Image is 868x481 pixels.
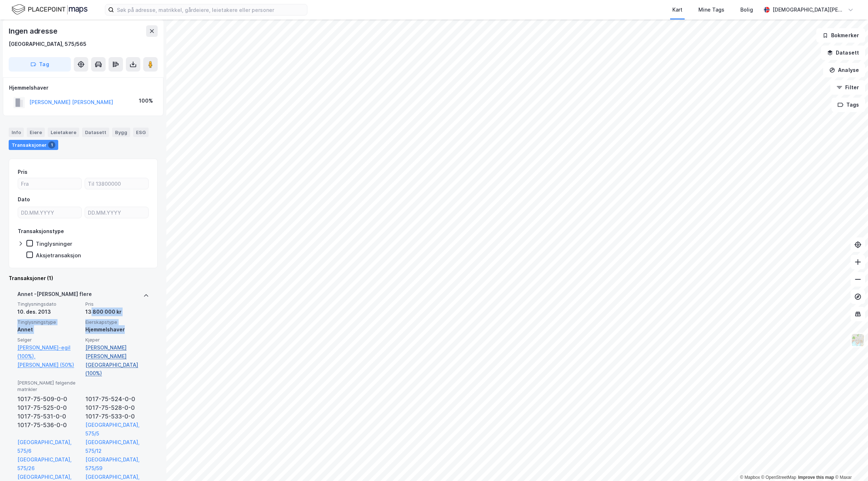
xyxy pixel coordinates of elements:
input: Til 13800000 [85,178,148,189]
iframe: Chat Widget [832,446,868,481]
div: Leietakere [48,128,79,137]
button: Tags [831,98,865,112]
div: Annet - [PERSON_NAME] flere [17,290,92,301]
div: Kart [672,5,682,14]
a: [GEOGRAPHIC_DATA], 575/26 [17,455,81,473]
div: Tinglysninger [36,240,72,247]
a: Mapbox [740,475,760,480]
div: [DEMOGRAPHIC_DATA][PERSON_NAME] [773,5,845,14]
span: Pris [85,301,149,307]
input: Fra [18,178,81,189]
a: [GEOGRAPHIC_DATA], 575/6 [17,438,81,455]
div: Aksjetransaksjon [36,252,81,259]
div: 1017-75-536-0-0 [17,421,81,438]
button: Bokmerker [816,28,865,43]
input: DD.MM.YYYY [18,207,81,218]
div: Transaksjoner (1) [9,274,158,283]
div: 1017-75-528-0-0 [85,403,149,412]
div: 10. des. 2013 [17,308,81,316]
div: Transaksjoner [9,140,58,150]
span: Selger [17,337,81,343]
div: Bolig [740,5,753,14]
a: Improve this map [798,475,834,480]
a: [GEOGRAPHIC_DATA], 575/12 [85,438,149,455]
img: logo.f888ab2527a4732fd821a326f86c7f29.svg [12,3,88,16]
div: 1 [48,141,55,149]
span: Eierskapstype [85,319,149,325]
a: [PERSON_NAME] (50%) [17,361,81,369]
input: Søk på adresse, matrikkel, gårdeiere, leietakere eller personer [114,4,307,15]
img: Z [851,333,865,347]
div: 1017-75-524-0-0 [85,395,149,403]
a: [GEOGRAPHIC_DATA], 575/5 [85,421,149,438]
button: Tag [9,57,71,72]
div: [GEOGRAPHIC_DATA], 575/565 [9,40,86,48]
button: Datasett [821,46,865,60]
div: Bygg [112,128,130,137]
div: 1017-75-533-0-0 [85,412,149,421]
div: 1017-75-525-0-0 [17,403,81,412]
div: Pris [18,168,27,176]
button: Filter [830,80,865,95]
div: Mine Tags [698,5,724,14]
a: [PERSON_NAME] [PERSON_NAME][GEOGRAPHIC_DATA] (100%) [85,343,149,378]
a: [PERSON_NAME]-egil (100%), [17,343,81,361]
button: Analyse [823,63,865,77]
span: Tinglysningsdato [17,301,81,307]
div: Dato [18,195,30,204]
a: [GEOGRAPHIC_DATA], 575/59 [85,455,149,473]
input: DD.MM.YYYY [85,207,148,218]
div: 13 800 000 kr [85,308,149,316]
span: Kjøper [85,337,149,343]
div: Annet [17,325,81,334]
div: Info [9,128,24,137]
div: ESG [133,128,149,137]
div: 1017-75-531-0-0 [17,412,81,421]
div: 1017-75-509-0-0 [17,395,81,403]
span: Tinglysningstype [17,319,81,325]
div: Transaksjonstype [18,227,64,236]
div: Hjemmelshaver [85,325,149,334]
div: 100% [139,96,153,105]
div: Eiere [27,128,45,137]
div: Hjemmelshaver [9,83,157,92]
a: OpenStreetMap [761,475,796,480]
div: Ingen adresse [9,25,59,37]
div: Datasett [82,128,109,137]
span: [PERSON_NAME] følgende matrikler [17,380,81,392]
